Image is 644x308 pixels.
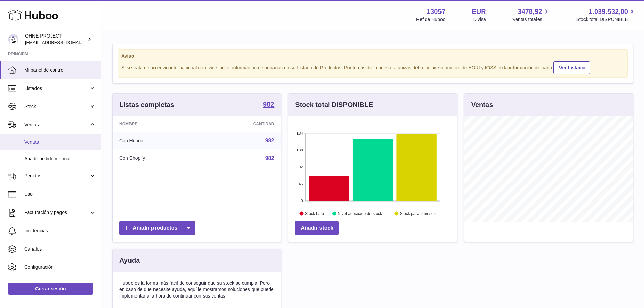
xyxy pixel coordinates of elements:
div: OHNE PROJECT [25,33,86,46]
a: 982 [263,101,274,109]
td: Con Huboo [113,132,202,149]
strong: 13057 [427,7,446,16]
text: 184 [296,131,303,135]
span: Ventas totales [512,16,550,23]
a: Añadir productos [119,221,195,235]
text: 138 [296,148,303,152]
a: Añadir stock [295,221,339,235]
span: Uso [24,191,96,197]
div: Ref de Huboo [416,16,445,23]
span: Añadir pedido manual [24,156,96,162]
text: Stock bajo [305,211,324,216]
h3: Listas completas [119,100,174,110]
span: Listados [24,85,89,92]
span: 1.039.532,00 [589,7,628,16]
h3: Ayuda [119,256,140,265]
span: Facturación y pagos [24,209,89,216]
a: 3478,92 Ventas totales [512,7,550,23]
strong: EUR [472,7,486,16]
p: Huboo es la forma más fácil de conseguir que su stock se cumpla. Pero en caso de que necesite ayu... [119,280,274,299]
span: Incidencias [24,228,96,234]
span: Pedidos [24,173,89,179]
a: 982 [265,138,275,143]
div: Divisa [473,16,486,23]
span: Stock total DISPONIBLE [576,16,636,23]
h3: Ventas [471,100,493,110]
div: Si se trata de un envío internacional no olvide incluir información de aduanas en su Listado de P... [121,60,624,74]
th: Nombre [113,116,202,132]
text: Stock para 2 meses [400,211,436,216]
text: 92 [299,165,303,169]
text: 46 [299,182,303,186]
strong: 982 [263,101,274,108]
span: [EMAIL_ADDRESS][DOMAIN_NAME] [25,40,99,45]
a: Ver Listado [553,61,590,74]
a: Cerrar sesión [8,283,93,295]
span: Canales [24,246,96,252]
span: 3478,92 [518,7,542,16]
text: 0 [301,199,303,203]
span: Mi panel de control [24,67,96,73]
th: Cantidad [202,116,281,132]
img: internalAdmin-13057@internal.huboo.com [8,34,18,44]
text: Nivel adecuado de stock [338,211,383,216]
a: 1.039.532,00 Stock total DISPONIBLE [576,7,636,23]
span: Configuración [24,264,96,270]
h3: Stock total DISPONIBLE [295,100,373,110]
span: Stock [24,103,89,110]
span: Ventas [24,139,96,145]
strong: Aviso [121,53,624,60]
td: Con Shopify [113,149,202,167]
span: Ventas [24,122,89,128]
a: 982 [265,155,275,161]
